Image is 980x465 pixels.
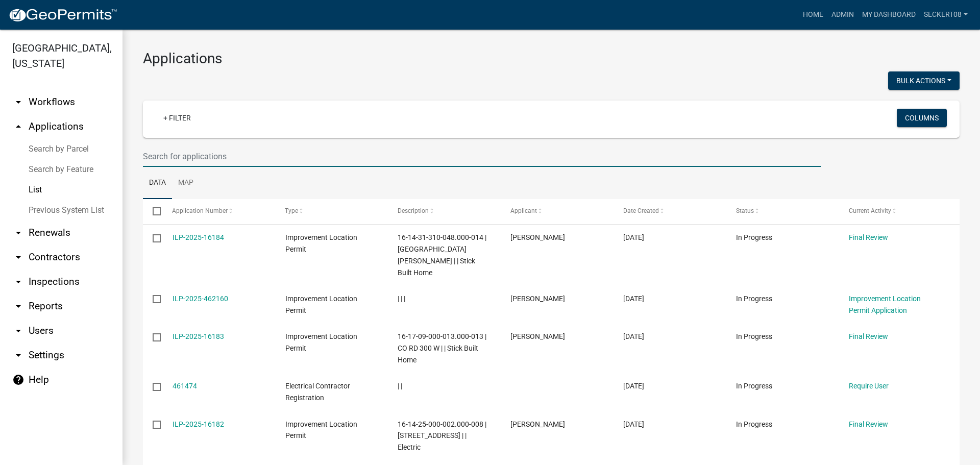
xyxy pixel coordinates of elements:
[12,276,24,288] i: arrow_drop_down
[12,96,24,108] i: arrow_drop_down
[388,199,501,224] datatable-header-cell: Description
[398,332,486,364] span: 16-17-09-000-013.000-013 | CO RD 300 W | | Stick Built Home
[623,295,644,303] span: 08/11/2025
[12,120,24,133] i: arrow_drop_up
[285,382,350,402] span: Electrical Contractor Registration
[849,332,888,340] a: Final Review
[143,199,162,224] datatable-header-cell: Select
[888,71,960,90] button: Bulk Actions
[143,167,172,200] a: Data
[736,233,772,241] span: In Progress
[726,199,839,224] datatable-header-cell: Status
[614,199,726,224] datatable-header-cell: Date Created
[162,199,275,224] datatable-header-cell: Application Number
[799,5,827,25] a: Home
[398,207,429,214] span: Description
[736,207,754,214] span: Status
[736,420,772,428] span: In Progress
[623,332,644,340] span: 08/11/2025
[736,332,772,340] span: In Progress
[839,199,952,224] datatable-header-cell: Current Activity
[398,420,486,452] span: 16-14-25-000-002.000-008 | 9371 S CO RD 60 E | | Electric
[12,227,24,239] i: arrow_drop_down
[623,382,644,390] span: 08/09/2025
[285,420,357,440] span: Improvement Location Permit
[920,5,972,25] a: seckert08
[143,146,821,167] input: Search for applications
[510,207,537,214] span: Applicant
[510,420,565,428] span: Sarah Eckert
[173,382,197,390] a: 461474
[827,5,858,25] a: Admin
[173,420,224,428] a: ILP-2025-16182
[285,233,357,253] span: Improvement Location Permit
[12,251,24,263] i: arrow_drop_down
[510,233,565,241] span: Sarah Eckert
[398,233,486,276] span: 16-14-31-310-048.000-014 | N CANN ST | | Stick Built Home
[285,207,299,214] span: Type
[510,332,565,340] span: Sarah Eckert
[510,295,565,303] span: Sarah Eckert
[501,199,614,224] datatable-header-cell: Applicant
[849,420,888,428] a: Final Review
[623,207,659,214] span: Date Created
[285,332,357,352] span: Improvement Location Permit
[143,50,960,67] h3: Applications
[849,233,888,241] a: Final Review
[12,374,24,386] i: help
[172,167,200,200] a: Map
[173,332,224,340] a: ILP-2025-16183
[849,295,921,314] a: Improvement Location Permit Application
[12,349,24,361] i: arrow_drop_down
[623,420,644,428] span: 08/08/2025
[173,233,224,241] a: ILP-2025-16184
[285,295,357,314] span: Improvement Location Permit
[173,295,228,303] a: ILP-2025-462160
[849,382,889,390] a: Require User
[623,233,644,241] span: 08/11/2025
[155,109,199,127] a: + Filter
[736,295,772,303] span: In Progress
[275,199,388,224] datatable-header-cell: Type
[398,382,402,390] span: | |
[12,300,24,312] i: arrow_drop_down
[849,207,891,214] span: Current Activity
[858,5,920,25] a: My Dashboard
[173,207,228,214] span: Application Number
[12,325,24,337] i: arrow_drop_down
[897,109,947,127] button: Columns
[736,382,772,390] span: In Progress
[398,295,405,303] span: | | |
